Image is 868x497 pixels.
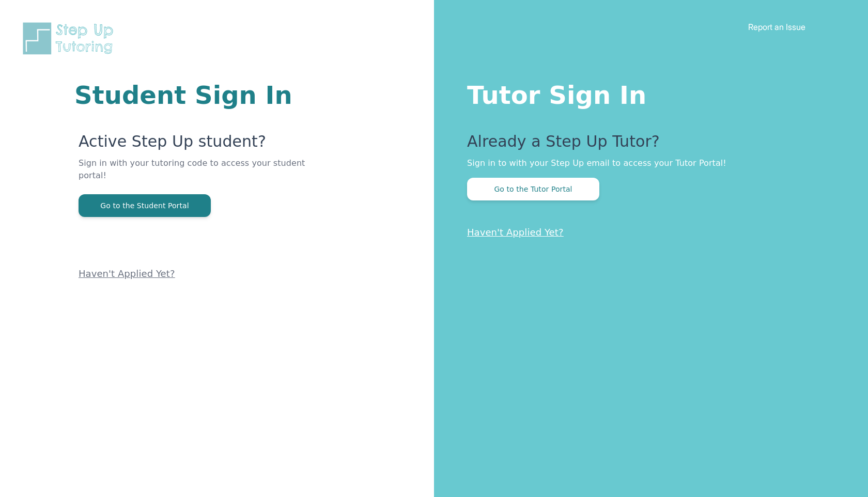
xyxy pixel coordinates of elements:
[467,184,599,194] a: Go to the Tutor Portal
[748,22,805,32] a: Report an Issue
[79,194,211,217] button: Go to the Student Portal
[74,83,310,107] h1: Student Sign In
[467,178,599,200] button: Go to the Tutor Portal
[467,157,827,169] p: Sign in to with your Step Up email to access your Tutor Portal!
[79,132,310,157] p: Active Step Up student?
[467,79,827,107] h1: Tutor Sign In
[467,227,564,238] a: Haven't Applied Yet?
[467,132,827,157] p: Already a Step Up Tutor?
[79,268,175,279] a: Haven't Applied Yet?
[79,200,211,210] a: Go to the Student Portal
[79,157,310,194] p: Sign in with your tutoring code to access your student portal!
[21,21,120,56] img: Step Up Tutoring horizontal logo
